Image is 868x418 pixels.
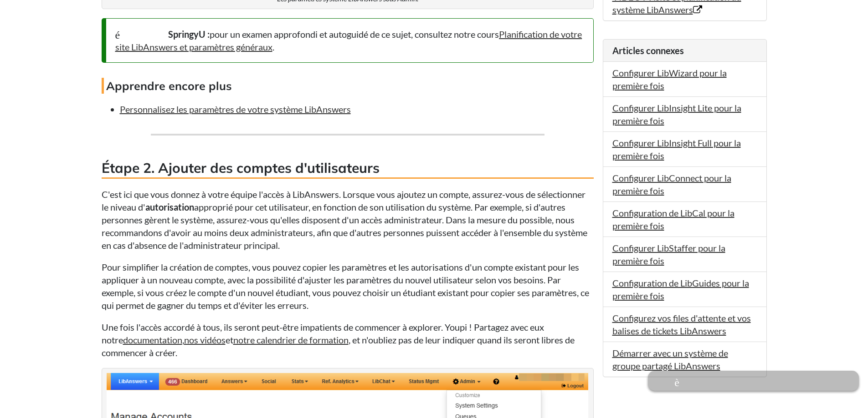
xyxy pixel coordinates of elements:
a: Configurer LibInsight Lite pour la première fois [612,102,741,126]
a: Configuration de LibCal pour la première fois [612,207,734,231]
font: SpringyU : [168,29,210,40]
font: autorisation [145,201,194,212]
a: Démarrer avec un système de groupe partagé LibAnswers [612,347,728,371]
a: Configuration de LibGuides pour la première fois [612,277,749,301]
a: Configurer LibWizard pour la première fois [612,67,727,91]
font: flèche vers le haut [652,375,854,386]
a: Personnalisez les paramètres de votre système LibAnswers [120,104,351,115]
font: Pour simplifier la création de comptes, vous pouvez copier les paramètres et les autorisations d'... [102,262,589,311]
a: Planification de votre site LibAnswers et paramètres généraux [115,29,582,52]
font: , et n'oubliez pas de leur indiquer quand ils seront libres de commencer à créer. [102,334,575,358]
font: , [182,334,184,345]
font: C'est ici que vous donnez à votre équipe l'accès à LibAnswers. Lorsque vous ajoutez un compte, as... [102,189,586,212]
font: Étape 2. Ajouter des comptes d'utilisateurs [102,159,380,176]
font: école [115,28,164,39]
a: Configurez vos files d'attente et vos balises de tickets LibAnswers [612,312,751,336]
a: flèche vers le haut [648,372,859,383]
a: nos vidéos [184,334,226,345]
font: approprié pour cet utilisateur, en fonction de son utilisation du système. Par exemple, si d'autr... [102,201,587,251]
a: Configurer LibInsight Full pour la première fois [612,137,741,161]
a: documentation [123,334,182,345]
a: notre calendrier de formation [233,334,349,345]
font: . [272,41,274,52]
font: et [226,334,233,345]
font: pour un examen approfondi et autoguidé de ce sujet, consultez notre cours [210,29,499,40]
font: Une fois l'accès accordé à tous, ils seront peut-être impatients de commencer à explorer. Youpi !... [102,322,544,345]
font: Apprendre encore plus [106,79,232,93]
font: Articles connexes [612,45,684,56]
a: Configurer LibStaffer pour la première fois [612,242,725,266]
a: Configurer LibConnect pour la première fois [612,172,731,196]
